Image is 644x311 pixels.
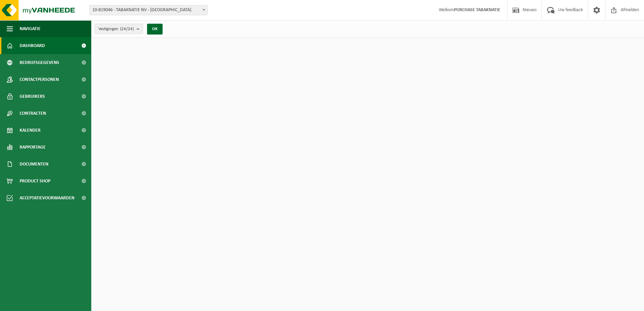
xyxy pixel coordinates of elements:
span: 10-819046 - TABAKNATIE NV - ANTWERPEN [90,5,207,15]
span: Acceptatievoorwaarden [20,190,74,206]
count: (24/24) [120,27,134,31]
span: Vestigingen [98,24,134,34]
span: Rapportage [20,139,46,156]
span: Contracten [20,105,46,122]
span: 10-819046 - TABAKNATIE NV - ANTWERPEN [89,5,208,15]
span: Contactpersonen [20,71,59,88]
span: Bedrijfsgegevens [20,54,59,71]
button: Vestigingen(24/24) [95,24,143,34]
span: Product Shop [20,173,50,190]
span: Dashboard [20,37,45,54]
button: OK [147,24,163,35]
span: Documenten [20,156,48,173]
span: Gebruikers [20,88,45,105]
span: Navigatie [20,20,41,37]
strong: PURCHASE TABAKNATIE [454,7,500,13]
span: Kalender [20,122,41,139]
